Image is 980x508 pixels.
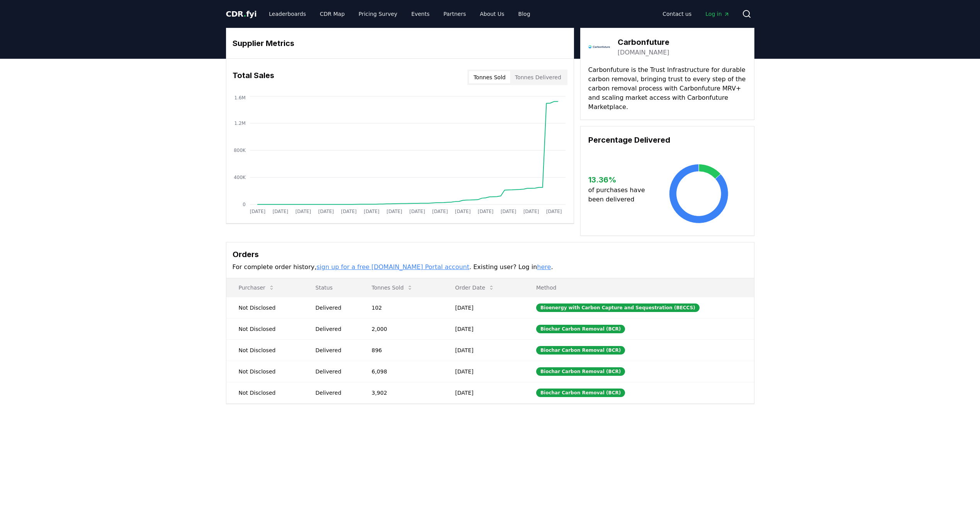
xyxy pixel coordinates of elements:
[588,174,651,186] h3: 13.36 %
[699,7,735,21] a: Log in
[226,318,303,339] td: Not Disclosed
[443,382,524,403] td: [DATE]
[536,367,625,376] div: Biochar Carbon Removal (BCR)
[546,209,562,214] tspan: [DATE]
[618,36,669,48] h3: Carbonfuture
[469,71,510,84] button: Tonnes Sold
[234,175,246,180] tspan: 400K
[234,148,246,153] tspan: 800K
[226,339,303,361] td: Not Disclosed
[512,7,537,21] a: Blog
[359,297,443,318] td: 102
[443,297,524,318] td: [DATE]
[316,389,353,397] div: Delivered
[510,71,566,84] button: Tonnes Delivered
[243,9,246,19] span: .
[536,325,625,333] div: Biochar Carbon Removal (BCR)
[263,7,536,21] nav: Main
[226,9,257,19] a: CDR.fyi
[316,263,469,271] a: sign up for a free [DOMAIN_NAME] Portal account
[263,7,312,21] a: Leaderboards
[250,209,265,214] tspan: [DATE]
[226,9,257,19] span: CDR fyi
[536,389,625,397] div: Biochar Carbon Removal (BCR)
[474,7,510,21] a: About Us
[530,284,748,292] p: Method
[432,209,448,214] tspan: [DATE]
[359,361,443,382] td: 6,098
[316,368,353,375] div: Delivered
[405,7,436,21] a: Events
[316,346,353,354] div: Delivered
[352,7,403,21] a: Pricing Survey
[233,263,748,272] p: For complete order history, . Existing user? Log in .
[478,209,494,214] tspan: [DATE]
[437,7,472,21] a: Partners
[314,7,351,21] a: CDR Map
[705,10,729,18] span: Log in
[363,209,379,214] tspan: [DATE]
[443,339,524,361] td: [DATE]
[588,36,610,58] img: Carbonfuture-logo
[588,186,651,204] p: of purchases have been delivered
[234,121,245,126] tspan: 1.2M
[226,297,303,318] td: Not Disclosed
[536,346,625,355] div: Biochar Carbon Removal (BCR)
[443,318,524,339] td: [DATE]
[359,318,443,339] td: 2,000
[243,202,246,207] tspan: 0
[365,280,419,295] button: Tonnes Sold
[443,361,524,382] td: [DATE]
[501,209,516,214] tspan: [DATE]
[318,209,334,214] tspan: [DATE]
[309,284,353,292] p: Status
[233,70,274,85] h3: Total Sales
[523,209,539,214] tspan: [DATE]
[588,134,746,146] h3: Percentage Delivered
[409,209,425,214] tspan: [DATE]
[359,382,443,403] td: 3,902
[656,7,735,21] nav: Main
[386,209,402,214] tspan: [DATE]
[618,48,669,57] a: [DOMAIN_NAME]
[226,382,303,403] td: Not Disclosed
[537,263,551,271] a: here
[226,361,303,382] td: Not Disclosed
[536,303,700,312] div: Bioenergy with Carbon Capture and Sequestration (BECCS)
[656,7,698,21] a: Contact us
[316,304,353,312] div: Delivered
[234,95,245,101] tspan: 1.6M
[233,38,567,49] h3: Supplier Metrics
[295,209,311,214] tspan: [DATE]
[341,209,357,214] tspan: [DATE]
[272,209,288,214] tspan: [DATE]
[588,65,746,112] p: Carbonfuture is the Trust Infrastructure for durable carbon removal, bringing trust to every step...
[359,339,443,361] td: 896
[233,280,281,295] button: Purchaser
[449,280,501,295] button: Order Date
[233,249,748,260] h3: Orders
[316,325,353,333] div: Delivered
[455,209,471,214] tspan: [DATE]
